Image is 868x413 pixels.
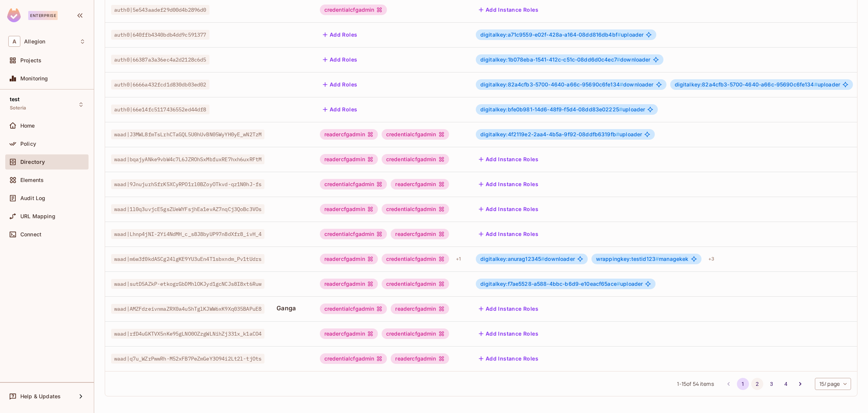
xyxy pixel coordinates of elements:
[675,82,840,88] span: uploader
[391,179,449,190] div: readercfgadmin
[480,57,651,63] span: downloader
[10,105,26,111] span: Soteria
[20,123,35,129] span: Home
[480,280,620,287] span: digitalkey:f7ae5528-a588-4bbc-b6d9-e10eacf65ace
[476,328,541,340] button: Add Instance Roles
[751,378,763,390] button: Go to page 2
[656,256,659,262] span: #
[619,106,622,112] span: #
[320,304,387,314] div: credentialcfgadmin
[480,56,620,63] span: digitalkey:1b078eba-1541-412c-c51c-08dd6d0c4ec7
[541,256,544,262] span: #
[111,229,264,239] span: waad|Lhnp4jNI-2Yi4NdMH_c_s8J8byUP97n8dXfr8_ivH_4
[480,131,642,137] span: uploader
[677,380,714,388] span: 1 - 15 of 54 items
[320,103,361,116] button: Add Roles
[480,82,654,88] span: downloader
[320,5,387,15] div: credentialcfgadmin
[111,154,264,164] span: waad|bqajyANke9vbW4c7L6JZROhSxMbfuxRE7hxh6uxRFtM
[815,378,851,390] div: 15 / page
[8,36,20,47] span: A
[20,231,41,237] span: Connect
[476,353,541,365] button: Add Instance Roles
[766,378,778,390] button: Go to page 3
[7,8,21,22] img: SReyMgAAAABJRU5ErkJggg==
[20,141,36,147] span: Policy
[480,131,619,137] span: digitalkey:4f2119e2-2aa4-4b5a-9f92-08ddfb6319fb
[675,81,818,88] span: digitalkey:82a4cfb3-5700-4640-a66c-95690c6fe134
[20,57,41,63] span: Projects
[382,328,449,339] div: credentialcfgadmin
[617,56,620,63] span: #
[480,256,575,262] span: downloader
[737,378,749,390] button: page 1
[476,228,541,240] button: Add Instance Roles
[476,153,541,165] button: Add Instance Roles
[382,129,449,140] div: credentialcfgadmin
[320,179,387,190] div: credentialcfgadmin
[111,30,209,40] span: auth0|640ffb4340bdb4dd9c591377
[596,256,659,262] span: wrappingkey:testid123
[111,179,264,189] span: waad|9JnujurhSfrK5XCyRPO1rl0BZoyOTkvd-qz1N0hJ-fs
[382,254,449,264] div: credentialcfgadmin
[476,203,541,215] button: Add Instance Roles
[480,281,643,287] span: uploader
[480,106,645,112] span: uploader
[617,31,621,38] span: #
[480,256,544,262] span: digitalkey:anurag12345
[476,4,541,16] button: Add Instance Roles
[320,79,361,91] button: Add Roles
[111,129,264,139] span: waad|J3MWL8fmTsLrhCTaGQL5U0hUvBN05WyYH0yE_wN2TzM
[480,32,643,38] span: uploader
[111,80,209,89] span: auth0|6666a432fcd1d830db03ed02
[382,154,449,165] div: credentialcfgadmin
[277,304,308,312] span: Ganga
[24,39,45,45] span: Workspace: Allegion
[320,29,361,41] button: Add Roles
[10,96,20,102] span: test
[616,131,619,137] span: #
[476,178,541,190] button: Add Instance Roles
[320,154,378,165] div: readercfgadmin
[391,304,449,314] div: readercfgadmin
[391,353,449,364] div: readercfgadmin
[794,378,806,390] button: Go to next page
[111,254,264,264] span: waad|m6w3f0kdASCg24lgKE9YU3uEn4T1sbxndm_Pv1tUdrs
[111,105,209,114] span: auth0|66e14fc5117436552ed44df8
[596,256,689,262] span: managekek
[391,229,449,239] div: readercfgadmin
[320,328,378,339] div: readercfgadmin
[382,279,449,289] div: credentialcfgadmin
[20,76,48,82] span: Monitoring
[382,204,449,214] div: credentialcfgadmin
[320,204,378,214] div: readercfgadmin
[111,204,264,214] span: waad|1l0q3uvjcE5gsZUeWYFsjhEa1evAZ7nqCj3QoBc3VOs
[20,195,45,201] span: Audit Log
[111,55,209,65] span: auth0|66387a3a36ec4a2d2128c6d5
[320,254,378,264] div: readercfgadmin
[814,81,818,88] span: #
[20,213,55,219] span: URL Mapping
[480,31,621,38] span: digitalkey:a71c9559-e02f-428a-a164-08dd816db4bf
[480,81,623,88] span: digitalkey:82a4cfb3-5700-4640-a66c-95690c6fe134
[476,303,541,315] button: Add Instance Roles
[480,106,622,112] span: digitalkey:bfe0b981-14d6-48f9-f5d4-08dd83e02225
[620,81,623,88] span: #
[453,253,464,265] div: + 1
[20,393,61,399] span: Help & Updates
[111,304,264,314] span: waad|AMZFdzeivnmaZRX0a4uShTglKJWW6xK9Xq035BAPuE8
[721,378,807,390] nav: pagination navigation
[20,159,45,165] span: Directory
[320,129,378,140] div: readercfgadmin
[320,54,361,66] button: Add Roles
[111,5,209,15] span: auth0|5e543aadef29d00d4b2896d0
[28,11,58,20] div: Enterprise
[320,229,387,239] div: credentialcfgadmin
[111,354,264,364] span: waad|q7u_WZrPwwRh-M52xFB7PeZmGeY3O94i2Lt2l-tjOts
[617,280,620,287] span: #
[705,253,717,265] div: + 3
[20,177,44,183] span: Elements
[320,353,387,364] div: credentialcfgadmin
[780,378,792,390] button: Go to page 4
[320,279,378,289] div: readercfgadmin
